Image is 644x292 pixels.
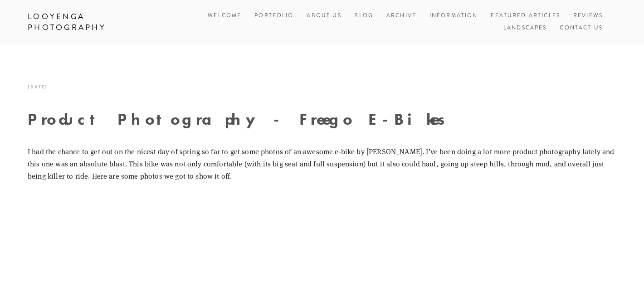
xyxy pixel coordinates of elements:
[21,9,155,35] a: Looyenga Photography
[254,12,293,19] a: Portfolio
[307,10,341,22] a: About Us
[28,81,48,93] time: [DATE]
[208,10,241,22] a: Welcome
[503,22,547,34] a: Landscapes
[573,10,603,22] a: Reviews
[560,22,603,34] a: Contact Us
[491,10,560,22] a: Featured Articles
[28,111,616,127] h1: Product Photography - Freego E-Bikes
[386,10,416,22] a: Archive
[28,145,616,182] p: I had the chance to get out on the nicest day of spring so far to get some photos of an awesome e...
[429,12,478,19] a: Information
[354,10,373,22] a: Blog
